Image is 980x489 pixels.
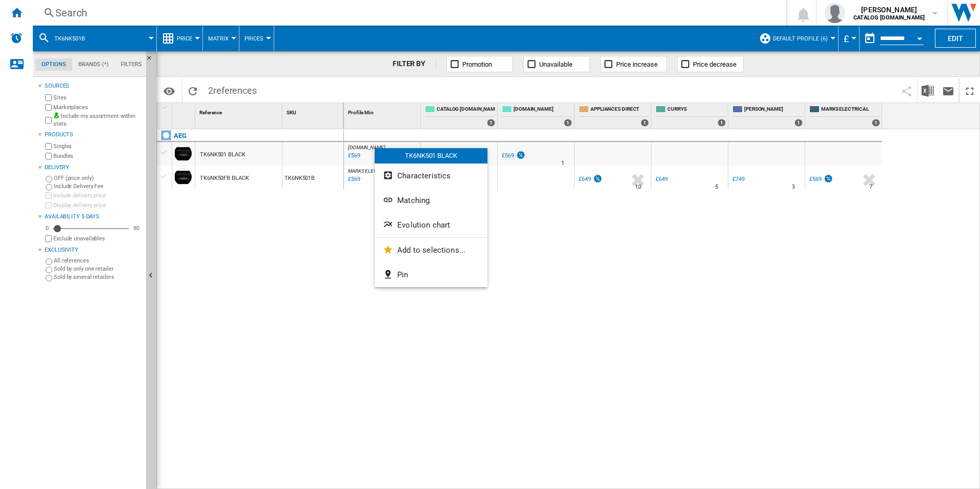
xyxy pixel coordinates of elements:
[375,188,487,213] button: Matching
[397,171,451,180] span: Characteristics
[375,213,487,237] button: Evolution chart
[375,238,487,262] button: Add to selections...
[375,262,487,287] button: Pin...
[397,196,430,205] span: Matching
[375,164,487,188] button: Characteristics
[397,270,408,279] span: Pin
[397,220,450,230] span: Evolution chart
[397,246,465,255] span: Add to selections...
[375,148,487,164] div: TK6NK501 BLACK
